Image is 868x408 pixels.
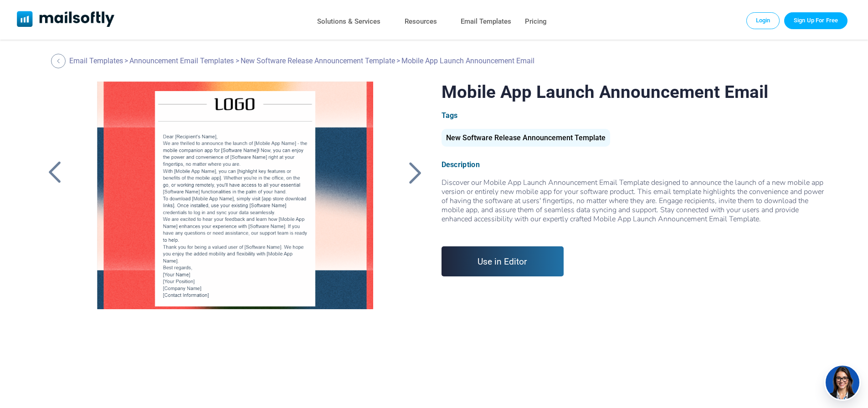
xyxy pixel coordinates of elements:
a: Back [43,161,66,184]
a: Login [746,12,780,29]
a: Mailsoftly [17,11,115,29]
div: New Software Release Announcement Template [442,129,610,147]
div: Description [442,160,825,169]
div: Tags [442,111,825,120]
a: Resources [405,15,437,28]
a: Email Templates [461,15,511,28]
a: Announcement Email Templates [129,56,234,65]
a: New Software Release Announcement Template [241,56,395,65]
a: Back [404,161,427,184]
span: Discover our Mobile App Launch Announcement Email Template designed to announce the launch of a n... [442,178,825,233]
a: Solutions & Services [317,15,380,28]
a: New Software Release Announcement Template [442,137,610,141]
h1: Mobile App Launch Announcement Email [442,82,825,102]
a: Trial [784,12,847,29]
a: Pricing [525,15,547,28]
a: Use in Editor [442,246,564,276]
a: Mobile App Launch Announcement Email [82,82,388,309]
a: Back [51,54,68,68]
a: Email Templates [69,56,123,65]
